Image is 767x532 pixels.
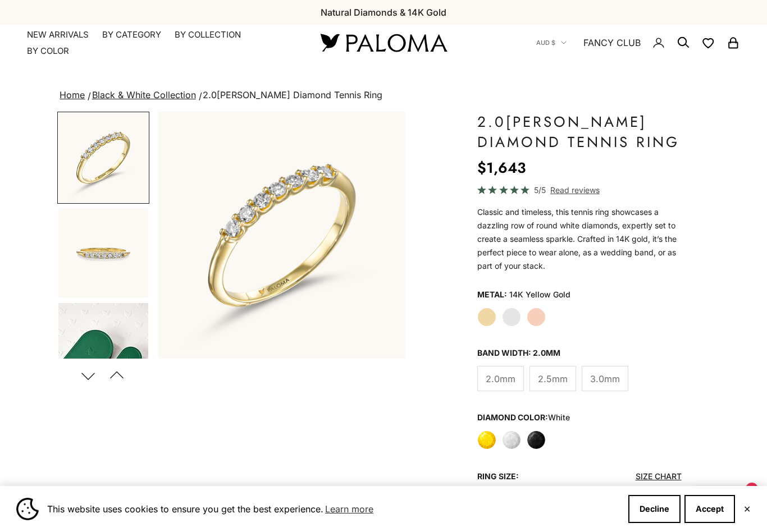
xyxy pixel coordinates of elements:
p: Classic and timeless, this tennis ring showcases a dazzling row of round white diamonds, expertly... [477,205,681,273]
variant-option-value: 14K Yellow Gold [509,286,570,303]
a: FANCY CLUB [583,35,641,50]
a: Size Chart [636,471,682,481]
span: 2.5mm [538,372,568,386]
span: 2.0mm [486,372,515,386]
span: AUD $ [536,38,555,48]
a: Learn more [323,501,375,517]
button: Go to item 5 [57,112,149,204]
nav: breadcrumbs [57,88,709,103]
img: Cookie banner [16,498,39,520]
legend: Metal: [477,286,507,303]
summary: By Collection [175,29,241,40]
button: Accept [684,495,735,523]
img: #YellowGold [58,113,148,203]
a: NEW ARRIVALS [27,29,89,40]
button: Close [743,506,751,512]
nav: Primary navigation [27,29,294,57]
sale-price: $1,643 [477,157,526,179]
button: Decline [628,495,681,523]
img: #YellowGold [58,208,148,298]
a: Home [60,89,85,100]
button: Go to item 7 [57,302,149,415]
legend: Band Width: 2.0mm [477,345,560,361]
a: Black & White Collection [92,89,196,100]
nav: Secondary navigation [536,25,740,61]
span: Read reviews [550,184,600,196]
span: 5/5 [534,184,546,196]
span: 3.0mm [590,372,620,386]
div: Item 5 of 10 [158,112,405,359]
img: #YellowGold #WhiteGold #RoseGold [58,303,148,414]
span: 2.0[PERSON_NAME] Diamond Tennis Ring [203,89,382,100]
a: 5/5 Read reviews [477,184,681,196]
span: This website uses cookies to ensure you get the best experience. [47,501,619,517]
summary: By Category [102,29,161,40]
img: #YellowGold [158,112,405,359]
h1: 2.0[PERSON_NAME] Diamond Tennis Ring [477,112,681,152]
button: Go to item 6 [57,207,149,299]
legend: Ring size: [477,468,519,485]
summary: By Color [27,45,69,57]
p: Natural Diamonds & 14K Gold [321,5,446,20]
legend: Diamond Color: [477,409,570,426]
button: AUD $ [536,38,567,48]
variant-option-value: white [548,412,570,422]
